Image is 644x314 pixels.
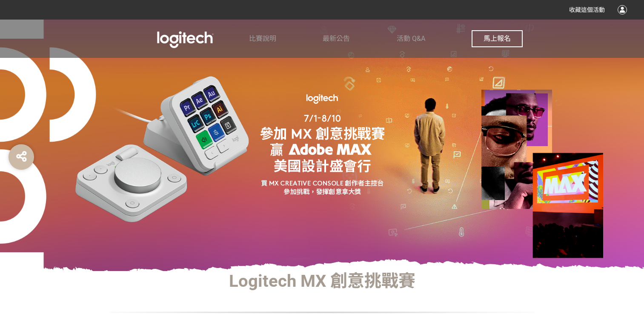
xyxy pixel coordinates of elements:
span: 活動 Q&A [397,34,425,43]
a: 活動 Q&A [397,20,425,58]
h1: Logitech MX 創意挑戰賽 [109,271,535,291]
span: 收藏這個活動 [569,6,605,13]
a: 比賽說明 [249,20,276,58]
span: 馬上報名 [484,34,511,43]
span: 比賽說明 [249,34,276,43]
span: 最新公告 [323,34,350,43]
img: Logitech MX 創意挑戰賽 [121,29,249,50]
button: 馬上報名 [472,30,523,47]
img: Logitech MX 創意挑戰賽 [216,92,429,199]
a: 最新公告 [323,20,350,58]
